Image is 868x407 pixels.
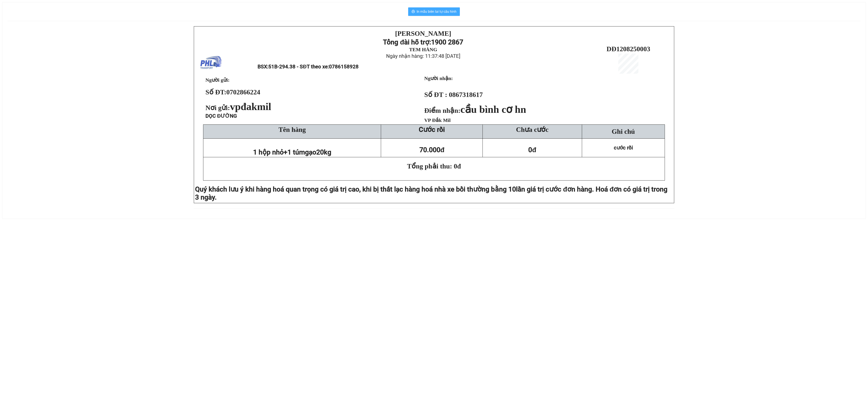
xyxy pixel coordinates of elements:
[419,146,445,154] span: 70.000đ
[431,38,463,46] strong: 1900 2867
[268,64,358,70] span: 51B-294.38 - SĐT theo xe:
[528,146,536,154] span: 0đ
[607,45,650,53] span: DĐ1208250003
[614,145,633,151] span: cước rồi
[383,38,431,46] strong: Tổng đài hỗ trợ:
[195,185,516,193] span: Quý khách lưu ý khi hàng hoá quan trọng có giá trị cao, khi bị thất lạc hàng hoá nhà xe bồi thườn...
[424,91,447,98] strong: Số ĐT :
[516,126,548,133] span: Chưa cước
[460,104,526,115] span: cầu bình cơ hn
[230,101,271,112] span: vpđakmil
[258,64,358,70] span: BSX:
[279,126,306,133] span: Tên hàng
[612,128,635,135] span: Ghi chú
[412,10,415,14] span: printer
[205,88,260,96] strong: Số ĐT:
[409,47,437,52] strong: TEM HÀNG
[417,9,456,14] span: In mẫu biên lai tự cấu hình
[386,53,460,59] span: Ngày nhận hàng: 11:37:48 [DATE]
[226,88,260,96] span: 0702866224
[253,148,331,156] span: 1 hộp nhỏ+1 túmgạo20kg
[205,113,237,119] span: DỌC ĐƯỜNG
[329,64,359,70] span: 0786158928
[419,126,445,134] strong: Cước rồi
[395,30,451,37] strong: [PERSON_NAME]
[449,91,483,98] span: 0867318617
[205,104,273,112] span: Nơi gửi:
[195,185,667,201] span: lần giá trị cước đơn hàng. Hoá đơn có giá trị trong 3 ngày.
[424,117,451,123] span: VP Đắk Mil
[205,77,230,83] span: Người gửi:
[424,107,526,114] strong: Điểm nhận:
[200,52,222,74] img: logo
[408,7,460,16] button: printerIn mẫu biên lai tự cấu hình
[424,76,453,81] strong: Người nhận:
[407,162,461,170] span: Tổng phải thu: 0đ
